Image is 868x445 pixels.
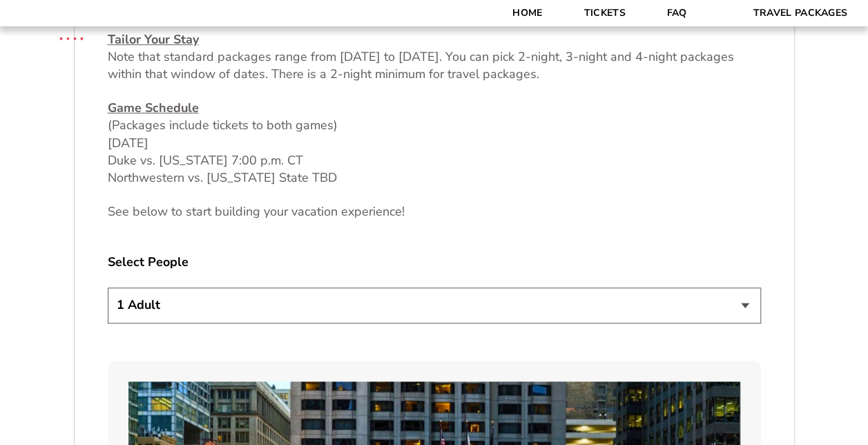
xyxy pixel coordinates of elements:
[108,254,761,271] label: Select People
[108,31,199,48] u: Tailor Your Stay
[108,100,199,116] u: Game Schedule
[108,203,405,220] span: See below to start building your vacation experience!
[108,31,761,84] p: Note that standard packages range from [DATE] to [DATE]. You can pick 2-night, 3-night and 4-nigh...
[108,100,761,187] p: (Packages include tickets to both games) [DATE] Duke vs. [US_STATE] 7:00 p.m. CT Northwestern vs....
[41,7,102,67] img: CBS Sports Thanksgiving Classic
